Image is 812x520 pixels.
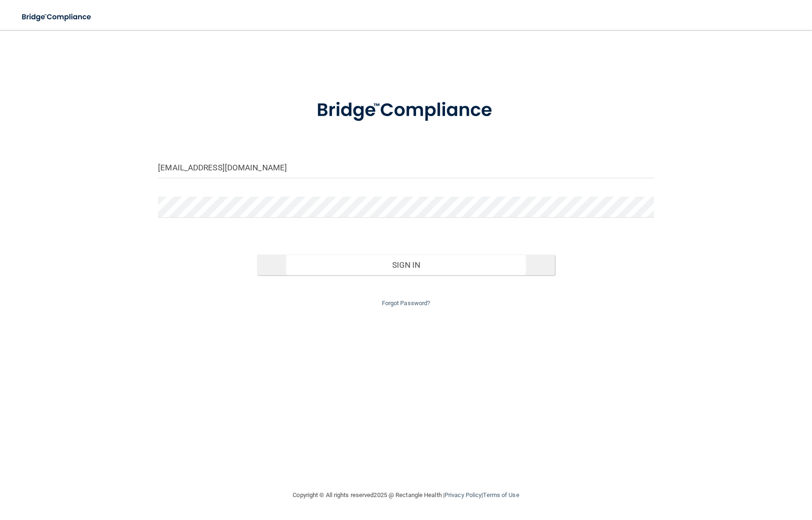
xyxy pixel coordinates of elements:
[14,7,100,27] img: bridge_compliance_login_screen.278c3ca4.svg
[382,300,431,307] a: Forgot Password?
[257,255,554,275] button: Sign In
[236,480,577,510] div: Copyright © All rights reserved 2025 @ Rectangle Health | |
[445,491,481,498] a: Privacy Policy
[297,86,515,135] img: bridge_compliance_login_screen.278c3ca4.svg
[158,157,654,178] input: Email
[650,454,801,491] iframe: Drift Widget Chat Controller
[483,491,519,498] a: Terms of Use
